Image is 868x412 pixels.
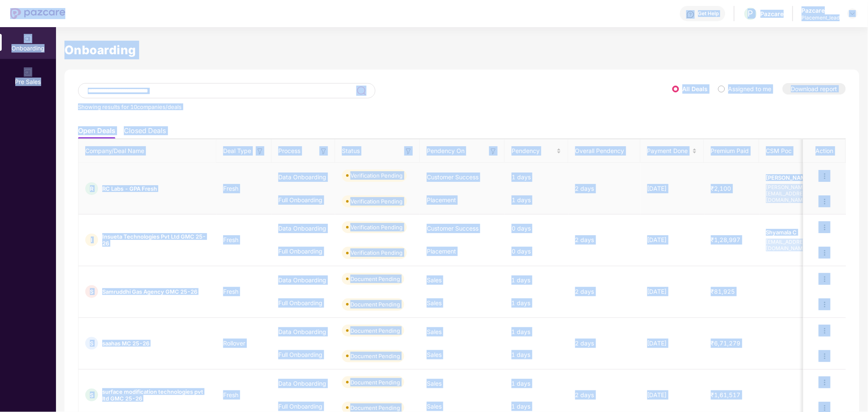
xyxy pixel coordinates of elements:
[427,248,456,255] span: Placement
[641,287,704,296] div: [DATE]
[350,300,400,309] div: Document Pending
[568,235,641,245] div: 2 days
[272,269,335,292] div: Data Onboarding
[766,239,837,251] span: [EMAIL_ADDRESS][DOMAIN_NAME]
[102,288,197,295] span: Samruddhi Gas Agency GMC 25-26
[819,170,831,182] img: icon
[819,247,831,259] img: icon
[427,351,442,358] span: Sales
[766,184,837,203] span: [PERSON_NAME][EMAIL_ADDRESS][DOMAIN_NAME]
[85,389,98,401] div: S
[350,171,403,180] div: Verification Pending
[427,299,442,306] span: Sales
[505,240,568,263] div: 0 days
[802,6,840,14] div: Pazcare
[683,85,708,92] label: All Deals
[748,8,753,19] span: P
[704,391,748,398] span: ₹1,61,517
[704,139,759,163] th: Premium Paid
[505,189,568,212] div: 1 days
[216,185,245,192] span: Fresh
[427,276,442,284] span: Sales
[819,221,831,233] img: icon
[802,14,840,21] div: Placement_lead
[102,388,210,402] span: surface modification technologies pvt ltd GMC 25-26
[641,390,704,400] div: [DATE]
[356,86,366,96] img: svg+xml;base64,PHN2ZyB3aWR0aD0iMjQiIGhlaWdodD0iMjUiIHZpZXdCb3g9IjAgMCAyNCAyNSIgZmlsbD0ibm9uZSIgeG...
[568,390,641,400] div: 2 days
[130,103,182,110] span: 10 companies/deals
[641,184,704,193] div: [DATE]
[272,292,335,315] div: Full Onboarding
[342,146,360,156] span: Status
[78,126,115,139] li: Open Deals
[272,217,335,240] div: Data Onboarding
[704,236,748,243] span: ₹1,28,997
[427,225,479,232] span: Customer Success
[10,8,65,19] img: New Pazcare Logo
[819,273,831,285] img: icon
[686,10,695,19] img: svg+xml;base64,PHN2ZyBpZD0iSGVscC0zMngzMiIgeG1sbnM9Imh0dHA6Ly93d3cudzMub3JnLzIwMDAvc3ZnIiB3aWR0aD...
[124,126,166,139] li: Closed Deals
[427,173,479,181] span: Customer Success
[766,174,837,181] span: [PERSON_NAME]
[350,197,403,206] div: Verification Pending
[512,146,555,156] span: Pendency
[505,320,568,343] div: 1 days
[427,196,456,203] span: Placement
[647,146,691,156] span: Payment Done
[216,288,245,295] span: Fresh
[819,376,831,388] img: icon
[272,372,335,395] div: Data Onboarding
[272,189,335,212] div: Full Onboarding
[102,185,157,192] span: RC Labs - GPA Fresh
[698,10,719,17] div: Get Help
[350,326,400,335] div: Document Pending
[24,35,32,43] img: svg+xml;base64,PHN2ZyB3aWR0aD0iMjAiIGhlaWdodD0iMjAiIHZpZXdCb3g9IjAgMCAyMCAyMCIgZmlsbD0ibm9uZSIgeG...
[505,269,568,292] div: 1 days
[641,139,704,163] th: Payment Done
[319,147,328,156] img: svg+xml;base64,PHN2ZyB3aWR0aD0iMTYiIGhlaWdodD0iMTYiIHZpZXdCb3g9IjAgMCAxNiAxNiIgZmlsbD0ibm9uZSIgeG...
[350,275,400,283] div: Document Pending
[819,298,831,310] img: icon
[728,85,772,92] label: Assigned to me
[819,195,831,207] img: icon
[505,372,568,395] div: 1 days
[505,139,568,163] th: Pendency
[568,139,641,163] th: Overall Pendency
[505,343,568,366] div: 1 days
[505,217,568,240] div: 0 days
[427,146,465,156] span: Pendency On
[766,146,792,156] span: CSM Poc
[704,340,748,347] span: ₹6,71,279
[78,139,216,163] th: Company/Deal Name
[216,391,245,398] span: Fresh
[350,248,403,257] div: Verification Pending
[64,41,860,59] h1: Onboarding
[350,223,403,231] div: Verification Pending
[505,292,568,315] div: 1 days
[256,147,264,156] img: svg+xml;base64,PHN2ZyB3aWR0aD0iMTYiIGhlaWdodD0iMTYiIHZpZXdCb3g9IjAgMCAxNiAxNiIgZmlsbD0ibm9uZSIgeG...
[216,340,252,347] span: Rollover
[704,288,742,295] span: ₹81,925
[783,83,846,95] button: Download report
[427,328,442,335] span: Sales
[404,147,413,156] img: svg+xml;base64,PHN2ZyB3aWR0aD0iMTYiIGhlaWdodD0iMTYiIHZpZXdCb3g9IjAgMCAxNiAxNiIgZmlsbD0ibm9uZSIgeG...
[849,10,856,17] img: svg+xml;base64,PHN2ZyBpZD0iRHJvcGRvd24tMzJ4MzIiIHhtbG5zPSJodHRwOi8vd3d3LnczLm9yZy8yMDAwL3N2ZyIgd2...
[704,185,738,192] span: ₹2,100
[427,380,442,387] span: Sales
[819,325,831,337] img: icon
[85,337,98,350] div: S
[568,339,641,348] div: 2 days
[350,404,400,412] div: Document Pending
[350,352,400,360] div: Document Pending
[24,68,32,77] img: svg+xml;base64,PHN2ZyB3aWR0aD0iMjAiIGhlaWdodD0iMjAiIHZpZXdCb3g9IjAgMCAyMCAyMCIgZmlsbD0ibm9uZSIgeG...
[102,340,149,347] span: saahas MC 25-26
[223,146,251,156] span: Deal Type
[85,182,98,195] div: R
[766,229,837,236] span: Shyamala C
[272,343,335,366] div: Full Onboarding
[489,147,498,156] img: svg+xml;base64,PHN2ZyB3aWR0aD0iMTYiIGhlaWdodD0iMTYiIHZpZXdCb3g9IjAgMCAxNiAxNiIgZmlsbD0ibm9uZSIgeG...
[102,233,210,247] span: Insueta Technologies Pvt Ltd GMC 25-26
[641,235,704,245] div: [DATE]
